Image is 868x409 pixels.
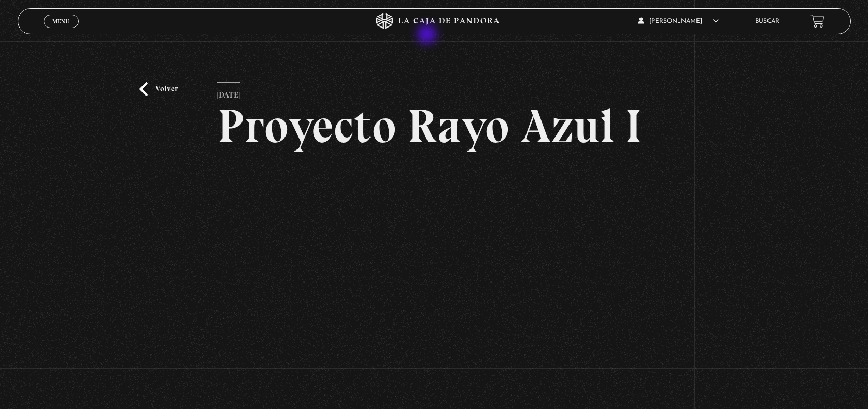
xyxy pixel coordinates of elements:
[52,18,69,24] span: Menu
[755,18,779,24] a: Buscar
[217,102,650,150] h2: Proyecto Rayo Azul I
[139,82,178,96] a: Volver
[810,14,824,28] a: View your shopping cart
[217,82,240,103] p: [DATE]
[49,27,73,34] span: Cerrar
[638,18,719,24] span: [PERSON_NAME]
